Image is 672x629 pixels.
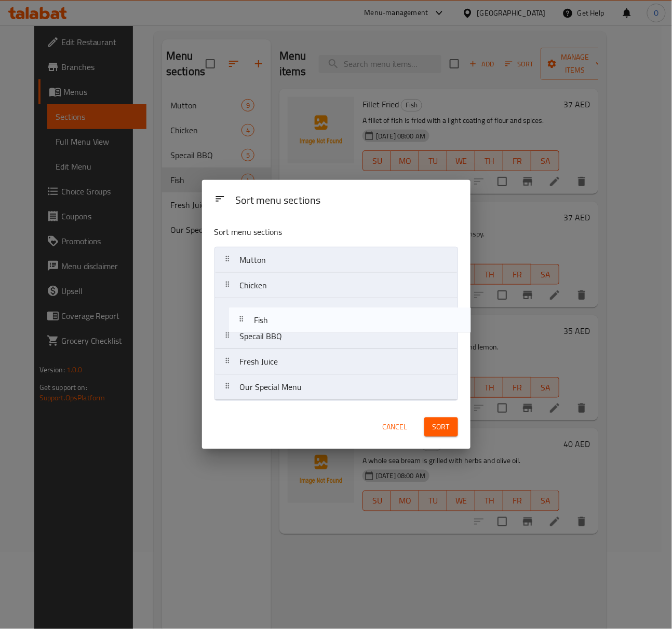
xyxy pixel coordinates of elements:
[379,417,412,437] button: Cancel
[433,421,450,434] span: Sort
[424,417,458,437] button: Sort
[214,226,408,239] p: Sort menu sections
[383,421,408,434] span: Cancel
[231,189,462,213] div: Sort menu sections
